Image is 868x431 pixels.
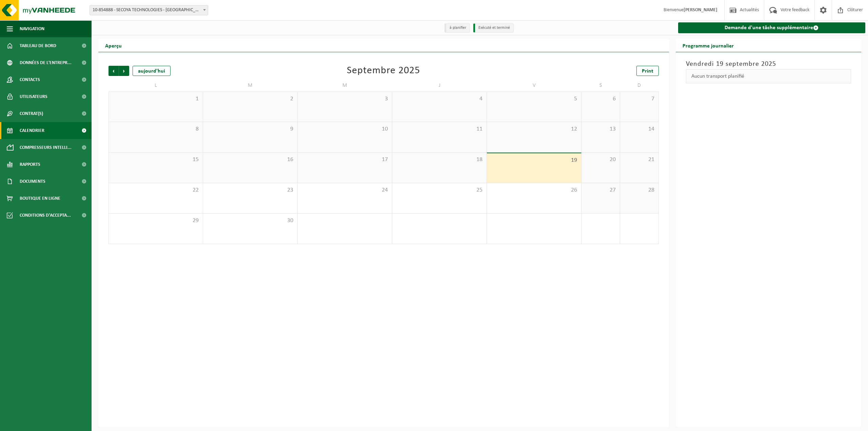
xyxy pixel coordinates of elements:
[581,79,620,92] td: S
[112,187,199,194] span: 22
[624,125,655,133] span: 14
[206,156,294,163] span: 16
[20,173,45,190] span: Documents
[686,59,851,69] h3: Vendredi 19 septembre 2025
[108,79,203,92] td: L
[20,20,44,37] span: Navigation
[112,217,199,224] span: 29
[108,66,119,76] span: Précédent
[133,66,171,76] div: aujourd'hui
[585,187,616,194] span: 27
[20,139,72,156] span: Compresseurs intelli...
[678,22,866,33] a: Demande d'une tâche supplémentaire
[301,187,389,194] span: 24
[490,187,578,194] span: 26
[203,79,298,92] td: M
[119,66,129,76] span: Suivant
[20,88,47,105] span: Utilisateurs
[445,23,470,33] li: à planifier
[684,7,717,13] strong: [PERSON_NAME]
[396,125,483,133] span: 11
[20,105,43,122] span: Contrat(s)
[396,156,483,163] span: 18
[347,66,420,76] div: Septembre 2025
[90,5,208,15] span: 10-854888 - SECOYA TECHNOLOGIES - LOUVAIN-LA-NEUVE
[20,190,60,207] span: Boutique en ligne
[636,66,659,76] a: Print
[642,68,653,74] span: Print
[624,95,655,103] span: 7
[487,79,581,92] td: V
[490,157,578,164] span: 19
[392,79,487,92] td: J
[676,39,741,52] h2: Programme journalier
[301,95,389,103] span: 3
[20,156,40,173] span: Rapports
[473,23,514,33] li: Exécuté et terminé
[490,125,578,133] span: 12
[301,125,389,133] span: 10
[585,156,616,163] span: 20
[585,125,616,133] span: 13
[624,187,655,194] span: 28
[206,125,294,133] span: 9
[98,39,129,52] h2: Aperçu
[585,95,616,103] span: 6
[396,95,483,103] span: 4
[20,122,44,139] span: Calendrier
[90,5,208,15] span: 10-854888 - SECOYA TECHNOLOGIES - LOUVAIN-LA-NEUVE
[206,217,294,224] span: 30
[112,95,199,103] span: 1
[620,79,659,92] td: D
[396,187,483,194] span: 25
[490,95,578,103] span: 5
[112,156,199,163] span: 15
[624,156,655,163] span: 21
[206,95,294,103] span: 2
[20,71,40,88] span: Contacts
[20,207,71,224] span: Conditions d'accepta...
[112,125,199,133] span: 8
[298,79,392,92] td: M
[20,54,72,71] span: Données de l'entrepr...
[206,187,294,194] span: 23
[301,156,389,163] span: 17
[20,37,56,54] span: Tableau de bord
[686,69,851,83] div: Aucun transport planifié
